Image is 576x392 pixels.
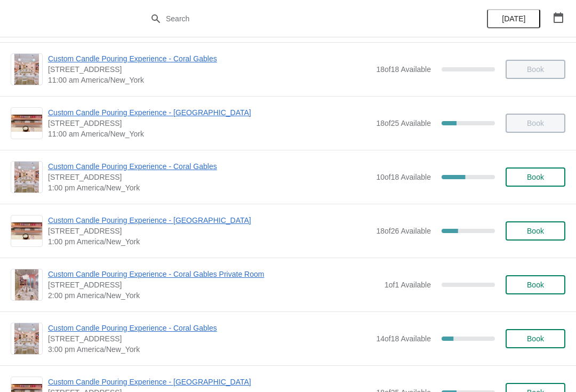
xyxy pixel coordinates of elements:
img: Custom Candle Pouring Experience - Fort Lauderdale | 914 East Las Olas Boulevard, Fort Lauderdale... [11,115,42,132]
span: 1:00 pm America/New_York [48,182,371,193]
span: 14 of 18 Available [376,334,431,343]
button: Book [506,221,565,241]
span: [STREET_ADDRESS] [48,226,371,236]
span: 11:00 am America/New_York [48,75,371,85]
span: 18 of 25 Available [376,119,431,127]
span: [STREET_ADDRESS] [48,333,371,344]
span: [STREET_ADDRESS] [48,279,379,290]
span: Custom Candle Pouring Experience - [GEOGRAPHIC_DATA] [48,215,371,226]
span: 10 of 18 Available [376,173,431,181]
input: Search [165,9,432,28]
img: Custom Candle Pouring Experience - Coral Gables | 154 Giralda Avenue, Coral Gables, FL, USA | 1:0... [14,162,39,193]
span: 18 of 26 Available [376,227,431,235]
span: [DATE] [502,14,525,23]
button: Book [506,167,565,187]
span: Custom Candle Pouring Experience - Coral Gables [48,53,371,64]
span: Custom Candle Pouring Experience - Coral Gables [48,161,371,172]
span: Book [527,334,544,343]
span: [STREET_ADDRESS] [48,64,371,75]
span: [STREET_ADDRESS] [48,118,371,129]
span: Custom Candle Pouring Experience - Coral Gables Private Room [48,269,379,279]
span: Book [527,281,544,289]
span: Custom Candle Pouring Experience - [GEOGRAPHIC_DATA] [48,107,371,118]
span: 1 of 1 Available [385,281,431,289]
span: Custom Candle Pouring Experience - Coral Gables [48,323,371,333]
button: Book [506,329,565,348]
button: Book [506,275,565,294]
span: [STREET_ADDRESS] [48,172,371,182]
span: 1:00 pm America/New_York [48,236,371,247]
img: Custom Candle Pouring Experience - Coral Gables | 154 Giralda Avenue, Coral Gables, FL, USA | 11:... [14,54,39,85]
span: Book [527,173,544,181]
span: 2:00 pm America/New_York [48,290,379,301]
span: Custom Candle Pouring Experience - [GEOGRAPHIC_DATA] [48,377,371,387]
img: Custom Candle Pouring Experience - Fort Lauderdale | 914 East Las Olas Boulevard, Fort Lauderdale... [11,222,42,240]
span: 11:00 am America/New_York [48,129,371,139]
img: Custom Candle Pouring Experience - Coral Gables | 154 Giralda Avenue, Coral Gables, FL, USA | 3:0... [14,323,39,354]
span: 18 of 18 Available [376,65,431,74]
span: Book [527,227,544,235]
img: Custom Candle Pouring Experience - Coral Gables Private Room | 154 Giralda Avenue, Coral Gables, ... [15,269,38,300]
span: 3:00 pm America/New_York [48,344,371,355]
button: [DATE] [487,9,540,28]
